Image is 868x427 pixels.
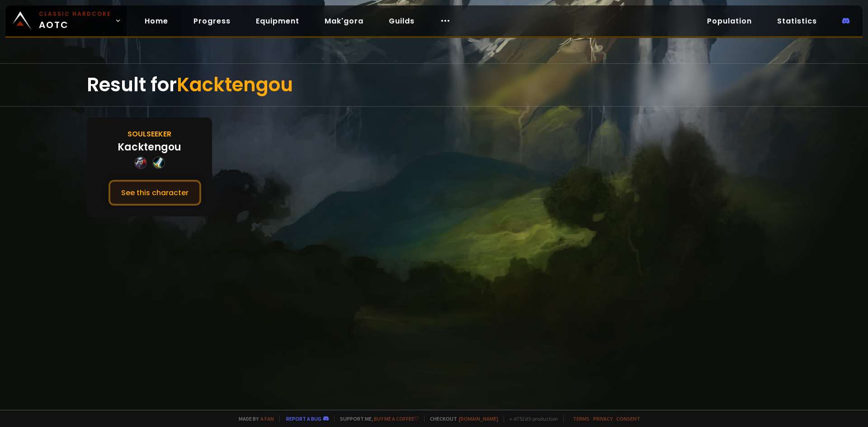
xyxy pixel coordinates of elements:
[504,415,558,422] span: v. d752d5 - production
[573,415,590,422] a: Terms
[39,10,111,32] span: AOTC
[39,10,111,18] small: Classic Hardcore
[127,128,171,140] div: Soulseeker
[5,5,127,36] a: Classic HardcoreAOTC
[108,180,201,206] button: See this character
[374,415,419,422] a: Buy me a coffee
[137,12,175,30] a: Home
[616,415,640,422] a: Consent
[382,12,422,30] a: Guilds
[87,64,781,106] div: Result for
[334,415,419,422] span: Support me,
[459,415,498,422] a: [DOMAIN_NAME]
[118,140,181,155] div: Kacktengou
[249,12,307,30] a: Equipment
[177,71,293,98] span: Kacktengou
[317,12,371,30] a: Mak'gora
[233,415,274,422] span: Made by
[186,12,238,30] a: Progress
[286,415,321,422] a: Report a bug
[260,415,274,422] a: a fan
[770,12,824,30] a: Statistics
[424,415,498,422] span: Checkout
[700,12,759,30] a: Population
[593,415,613,422] a: Privacy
